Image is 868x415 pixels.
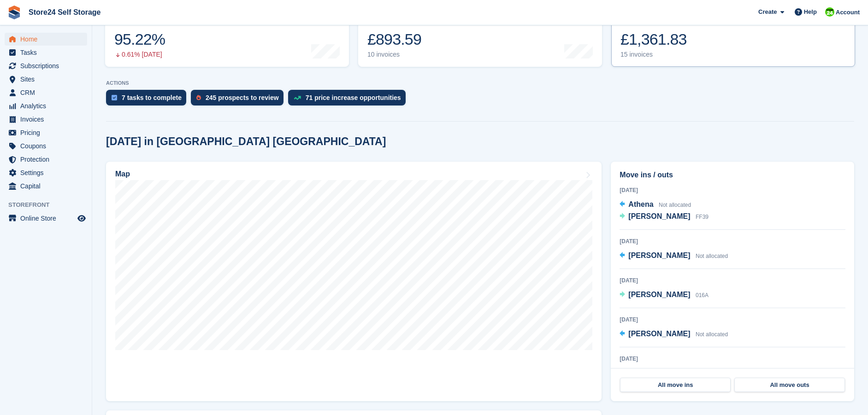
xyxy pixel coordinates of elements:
[620,30,687,49] div: £1,361.83
[20,73,76,86] span: Sites
[620,378,731,392] a: All move ins
[20,140,76,152] span: Coupons
[5,212,87,225] a: menu
[5,113,87,126] a: menu
[659,202,691,208] span: Not allocated
[106,80,854,86] p: ACTIONS
[196,95,201,100] img: prospect-51fa495bee0391a8d652442698ab0144808aea92771e9ea1ae160a38d050c398.svg
[620,276,845,285] div: [DATE]
[620,250,728,262] a: [PERSON_NAME] Not allocated
[734,378,845,392] a: All move outs
[20,86,76,99] span: CRM
[106,135,386,148] h2: [DATE] in [GEOGRAPHIC_DATA] [GEOGRAPHIC_DATA]
[696,214,709,220] span: FF39
[620,170,845,181] h2: Move ins / outs
[20,166,76,179] span: Settings
[5,153,87,166] a: menu
[628,330,690,338] span: [PERSON_NAME]
[20,33,76,46] span: Home
[696,292,709,298] span: 016A
[114,51,165,58] div: 0.61% [DATE]
[20,212,76,225] span: Online Store
[20,153,76,166] span: Protection
[628,212,690,220] span: [PERSON_NAME]
[696,253,728,259] span: Not allocated
[20,59,76,72] span: Subscriptions
[620,199,691,211] a: Athena Not allocated
[8,200,92,210] span: Storefront
[620,186,845,194] div: [DATE]
[628,291,690,298] span: [PERSON_NAME]
[5,59,87,72] a: menu
[294,96,301,100] img: price_increase_opportunities-93ffe204e8149a01c8c9dc8f82e8f89637d9d84a8eef4429ea346261dce0b2c0.svg
[367,30,436,49] div: £893.59
[5,126,87,139] a: menu
[5,166,87,179] a: menu
[122,94,182,101] div: 7 tasks to complete
[5,86,87,99] a: menu
[620,51,687,58] div: 15 invoices
[620,211,709,223] a: [PERSON_NAME] FF39
[5,73,87,86] a: menu
[367,51,436,58] div: 10 invoices
[20,180,76,193] span: Capital
[306,94,401,101] div: 71 price increase opportunities
[628,200,653,208] span: Athena
[20,46,76,59] span: Tasks
[106,162,602,401] a: Map
[5,99,87,112] a: menu
[620,237,845,245] div: [DATE]
[758,7,777,17] span: Create
[628,251,690,259] span: [PERSON_NAME]
[206,94,279,101] div: 245 prospects to review
[288,90,410,110] a: 71 price increase opportunities
[5,140,87,152] a: menu
[114,30,165,49] div: 95.22%
[20,99,76,112] span: Analytics
[358,8,602,67] a: Month-to-date sales £893.59 10 invoices
[25,5,105,20] a: Store24 Self Storage
[7,6,21,19] img: stora-icon-8386f47178a22dfd0bd8f6a31ec36ba5ce8667c1dd55bd0f319d3a0aa187defe.svg
[106,90,191,110] a: 7 tasks to complete
[20,113,76,126] span: Invoices
[20,126,76,139] span: Pricing
[825,7,834,17] img: Robert Sears
[5,33,87,46] a: menu
[5,180,87,193] a: menu
[620,289,709,301] a: [PERSON_NAME] 016A
[105,8,349,67] a: Occupancy 95.22% 0.61% [DATE]
[5,46,87,59] a: menu
[804,7,817,17] span: Help
[115,170,130,178] h2: Map
[620,355,845,363] div: [DATE]
[620,316,845,324] div: [DATE]
[620,328,728,340] a: [PERSON_NAME] Not allocated
[836,8,860,17] span: Account
[696,331,728,338] span: Not allocated
[112,95,117,100] img: task-75834270c22a3079a89374b754ae025e5fb1db73e45f91037f5363f120a921f8.svg
[611,8,855,67] a: Awaiting payment £1,361.83 15 invoices
[191,90,288,110] a: 245 prospects to review
[76,213,87,224] a: Preview store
